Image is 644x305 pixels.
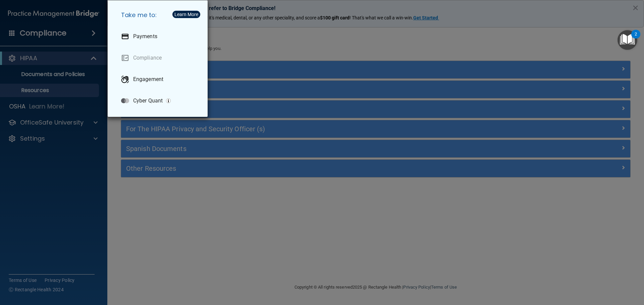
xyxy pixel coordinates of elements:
[618,30,637,50] button: Open Resource Center, 2 new notifications
[174,12,198,17] div: Learn More
[116,49,202,67] a: Compliance
[635,34,637,43] div: 2
[116,70,202,89] a: Engagement
[116,91,202,110] a: Cyber Quant
[133,33,157,40] p: Payments
[116,6,202,24] h5: Take me to:
[116,27,202,46] a: Payments
[133,97,163,104] p: Cyber Quant
[133,76,163,83] p: Engagement
[172,11,200,18] button: Learn More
